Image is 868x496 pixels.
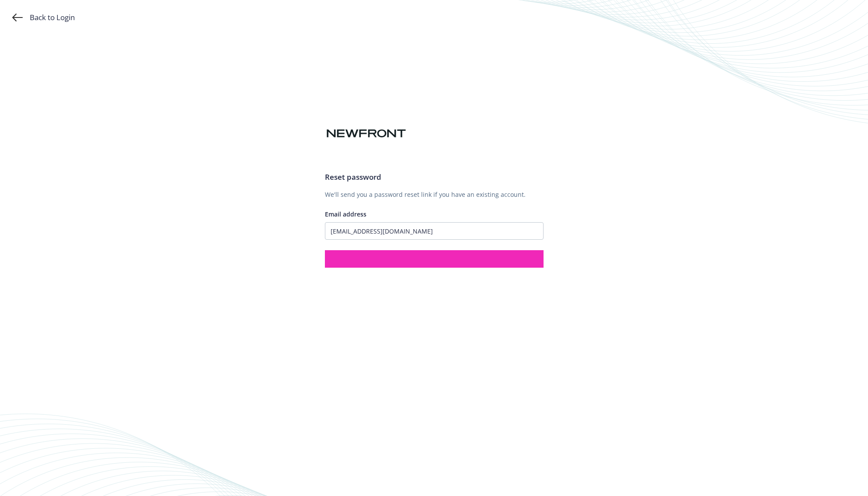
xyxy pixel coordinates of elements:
span: Send password reset instructions [384,255,485,263]
button: Send password reset instructions [325,250,544,268]
img: Newfront logo [325,126,408,141]
p: We'll send you a password reset link if you have an existing account. [325,190,544,199]
span: Email address [325,210,366,218]
a: Back to Login [12,12,75,23]
h3: Reset password [325,171,544,183]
